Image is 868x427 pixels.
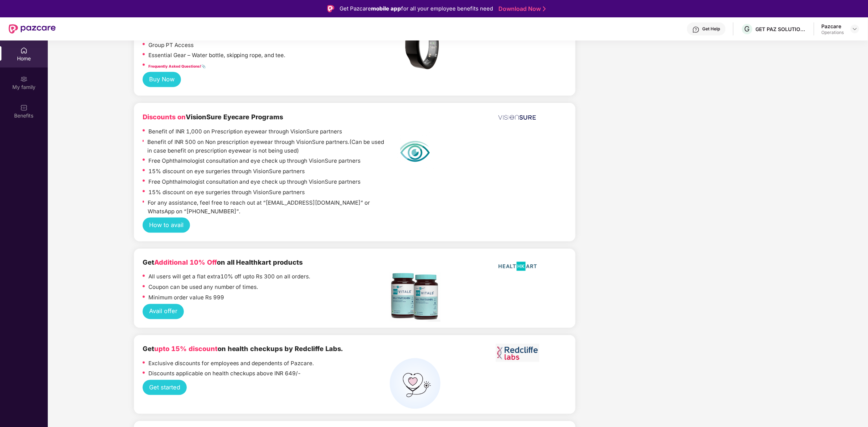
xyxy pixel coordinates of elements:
img: svg+xml;base64,PHN2ZyBpZD0iQmVuZWZpdHMiIHhtbG5zPSJodHRwOi8vd3d3LnczLm9yZy8yMDAwL3N2ZyIgd2lkdGg9Ij... [20,104,28,111]
img: svg+xml;base64,PHN2ZyBpZD0iSG9tZSIgeG1sbnM9Imh0dHA6Ly93d3cudzMub3JnLzIwMDAvc3ZnIiB3aWR0aD0iMjAiIG... [20,47,28,54]
span: 📎 [201,64,206,68]
p: Minimum order value Rs 999 [148,294,224,302]
p: Coupon can be used any number of times. [148,283,258,292]
img: Screenshot%202023-06-01%20at%2011.51.45%20AM.png [496,344,539,362]
p: Benefit of INR 1,000 on Prescription eyewear through VisionSure partners [148,127,342,136]
img: t6.png [390,19,441,69]
div: Get Pazcare for all your employee benefits need [340,4,493,13]
img: HealthKart-Logo-702x526.png [496,257,539,276]
img: New Pazcare Logo [9,24,56,34]
div: Get Help [703,26,720,32]
p: Exclusive discounts for employees and dependents of Pazcare. [148,359,314,368]
img: Logo [327,5,334,12]
p: All users will get a flat extra10% off upto Rs 300 on all orders. [148,273,311,281]
b: Get on all Healthkart products [143,259,303,266]
span: Additional 10% Off [154,259,217,266]
button: Buy Now [143,72,181,87]
p: 15% discount on eye surgeries through VisionSure partners [148,188,305,197]
b: Get on health checkups by Redcliffe Labs. [143,345,343,353]
p: Free Ophthalmologist consultation and eye check up through VisionSure partners [148,157,361,165]
img: Stroke [543,5,546,13]
img: Screenshot%202022-11-18%20at%2012.17.25%20PM.png [390,272,441,322]
strong: mobile app [371,5,401,12]
a: Frequently Asked Questions!📎 [148,64,206,68]
p: Group PT Access [148,41,194,50]
div: Pazcare [822,23,844,30]
p: For any assistance, feel free to reach out at “[EMAIL_ADDRESS][DOMAIN_NAME]” or WhatsApp on “[PHO... [148,198,390,216]
button: How to avail [143,218,190,233]
p: Essential Gear – Water bottle, skipping rope, and tee. [148,51,286,60]
img: svg+xml;base64,PHN2ZyBpZD0iSGVscC0zMngzMiIgeG1sbnM9Imh0dHA6Ly93d3cudzMub3JnLzIwMDAvc3ZnIiB3aWR0aD... [692,26,700,33]
p: Discounts applicable on health checkups above INR 649/- [148,370,302,378]
button: Get started [143,380,187,395]
div: GET PAZ SOLUTIONS PRIVATE LIMTED [756,26,806,33]
img: health%20check%20(1).png [390,358,441,409]
strong: Frequently Asked Questions! [148,64,206,68]
img: blueLogo-DX-6cyYF.png [496,112,539,124]
b: Discounts on [143,113,186,121]
img: svg+xml;base64,PHN2ZyBpZD0iRHJvcGRvd24tMzJ4MzIiIHhtbG5zPSJodHRwOi8vd3d3LnczLm9yZy8yMDAwL3N2ZyIgd2... [852,26,858,32]
b: VisionSure Eyecare Programs [143,113,283,121]
img: svg+xml;base64,PHN2ZyB3aWR0aD0iMjAiIGhlaWdodD0iMjAiIHZpZXdCb3g9IjAgMCAyMCAyMCIgZmlsbD0ibm9uZSIgeG... [20,76,28,83]
img: Gemini_Generated_Image_hgl6jbhgl6jbhgl6.jpeg [390,126,441,177]
p: 15% discount on eye surgeries through VisionSure partners [148,167,305,176]
span: upto 15% discount [154,345,218,353]
p: Free Ophthalmologist consultation and eye check up through VisionSure partners [148,178,361,186]
a: Download Now [498,5,544,13]
span: G [745,25,750,33]
p: Benefit of INR 500 on Non prescription eyewear through VisionSure partners.(Can be used in case b... [147,138,390,155]
button: Avail offer [143,304,184,319]
div: Operations [822,30,844,35]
